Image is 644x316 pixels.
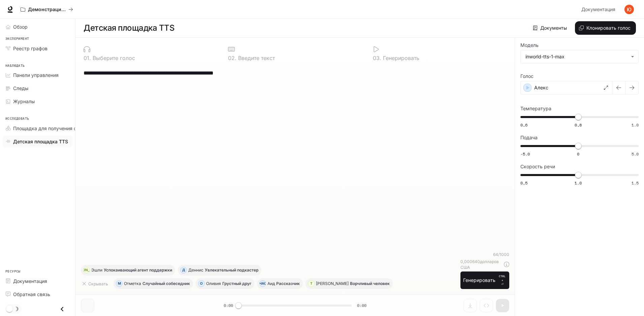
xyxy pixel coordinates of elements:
[235,55,236,61] font: .
[350,281,390,286] font: Ворчливый человек
[575,21,636,35] button: Клонировать голос
[3,275,72,287] a: Документация
[89,55,91,61] font: .
[13,85,28,91] font: Следы
[72,268,101,272] font: [PERSON_NAME]
[205,267,258,272] font: Увлекательный подкастер
[124,281,141,286] font: Отметка
[575,122,582,128] font: 0,8
[91,267,102,272] font: Эшли
[534,85,548,90] font: Алекс
[520,151,530,157] font: -5.0
[142,281,190,286] font: Случайный собеседник
[632,151,639,157] font: 5.0
[316,281,349,286] font: [PERSON_NAME]
[118,281,121,285] font: М
[493,252,498,257] font: 64
[520,180,527,186] font: 0,5
[498,252,500,257] font: /
[84,55,87,61] font: 0
[520,42,539,48] font: Модель
[3,82,72,94] a: Следы
[5,116,29,121] font: Исследовать
[13,125,131,131] font: Площадка для получения степени магистра права
[13,98,35,104] font: Журналы
[228,55,231,61] font: 0
[267,281,275,286] font: Аид
[238,55,275,61] font: Введите текст
[501,283,504,286] font: ⏎
[5,36,29,41] font: Эксперимент
[520,135,538,140] font: Подача
[55,302,70,316] button: Закрыть ящик
[276,281,300,286] font: Рассказчик
[28,6,150,12] font: Демонстрации искусственного интеллекта в мире
[3,42,72,54] a: Реестр графов
[460,259,480,264] font: 0,000640
[178,265,261,276] button: ДДеннисУвлекательный подкастер
[104,267,172,272] font: Успокаивающий агент поддержки
[114,278,193,289] button: МОтметкаСлучайный собеседник
[460,259,499,270] font: долларов США
[373,55,376,61] font: 0
[5,63,25,68] font: Наблюдать
[624,5,634,14] img: Аватар пользователя
[632,122,639,128] font: 1.0
[93,55,135,61] font: Выберите голос
[305,278,393,289] button: Т[PERSON_NAME]Ворчливый человек
[231,55,235,61] font: 2
[13,46,47,51] font: Реестр графов
[577,151,579,157] font: 0
[622,3,636,16] button: Аватар пользователя
[13,291,50,297] font: Обратная связь
[5,269,21,274] font: Ресурсы
[463,277,495,283] font: Генерировать
[540,25,567,31] font: Документы
[525,54,565,59] font: inworld-tts-1-max
[6,305,13,312] span: Переключение темного режима
[3,136,72,147] a: Детская площадка TTS
[3,122,134,134] a: Площадка для получения степени магистра права
[376,55,380,61] font: 3
[222,281,251,286] font: Грустный друг
[3,21,72,33] a: Обзор
[84,23,174,33] font: Детская площадка TTS
[13,72,59,78] font: Панели управления
[88,281,108,286] font: Скрывать
[383,55,419,61] font: Генерировать
[581,6,615,12] font: Документация
[13,139,68,144] font: Детская площадка TTS
[579,3,620,16] a: Документация
[3,69,72,81] a: Панели управления
[520,164,555,169] font: Скорость речи
[13,24,28,30] font: Обзор
[520,106,551,111] font: Температура
[520,122,527,128] font: 0,6
[182,268,185,272] font: Д
[632,180,639,186] font: 1.5
[87,55,89,61] font: 1
[259,281,266,285] font: ЧАС
[81,278,111,289] button: Скрывать
[18,3,76,16] button: Все рабочие пространства
[380,55,381,61] font: .
[257,278,303,289] button: ЧАСАидРассказчик
[575,180,582,186] font: 1.0
[460,271,509,289] button: ГенерироватьCTRL +⏎
[13,278,47,284] font: Документация
[586,25,631,31] font: Клонировать голос
[3,95,72,107] a: Журналы
[206,281,221,286] font: Оливия
[521,50,638,63] div: inworld-tts-1-max
[310,281,313,285] font: Т
[196,278,254,289] button: ООливияГрустный друг
[520,73,534,79] font: Голос
[499,275,506,282] font: CTRL +
[81,265,175,276] button: [PERSON_NAME]ЭшлиУспокаивающий агент поддержки
[532,21,570,35] a: Документы
[188,267,203,272] font: Деннис
[200,281,203,285] font: О
[500,252,509,257] font: 1000
[3,288,72,300] a: Обратная связь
